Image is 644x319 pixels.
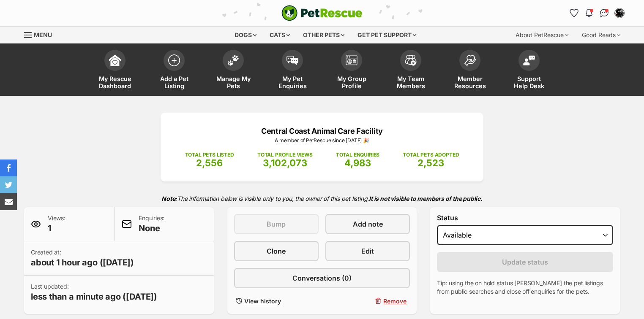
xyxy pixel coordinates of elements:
[352,27,422,43] div: Get pet support
[333,75,371,89] span: My Group Profile
[297,27,350,43] div: Other pets
[325,241,410,261] a: Edit
[24,190,620,207] p: The information below is visible only to you, the owner of this pet listing.
[403,151,459,159] p: TOTAL PETS ADOPTED
[281,5,363,21] img: logo-cat-932fe2b9b8326f06289b0f2fb663e598f794de774fb13d1741a6617ecf9a85b4.svg
[196,157,223,168] span: 2,556
[346,55,357,65] img: group-profile-icon-3fa3cf56718a62981997c0bc7e787c4b2cf8bcc04b72c1350f741eb67cf2f40e.svg
[227,55,239,66] img: manage-my-pets-icon-02211641906a0b7f246fdf0571729dbe1e7629f14944591b6c1af311fb30b64b.svg
[139,214,164,234] p: Enquiries:
[600,9,609,17] img: chat-41dd97257d64d25036548639549fe6c8038ab92f7586957e7f3b1b290dea8141.svg
[267,246,286,256] span: Clone
[582,6,596,20] button: Notifications
[523,55,535,65] img: help-desk-icon-fdf02630f3aa405de69fd3d07c3f3aa587a6932b1a1747fa1d2bba05be0121f9.svg
[405,55,417,66] img: team-members-icon-5396bd8760b3fe7c0b43da4ab00e1e3bb1a5d9ba89233759b79545d2d3fc5d0d.svg
[85,46,145,96] a: My Rescue Dashboard
[229,27,262,43] div: Dogs
[173,125,471,137] p: Central Coast Animal Care Facility
[161,195,177,202] strong: Note:
[353,219,383,229] span: Add note
[155,75,193,89] span: Add a Pet Listing
[567,6,581,20] a: Favourites
[499,46,559,96] a: Support Help Desk
[234,214,319,234] button: Bump
[392,75,430,89] span: My Team Members
[34,31,52,38] span: Menu
[31,257,134,268] span: about 1 hour ago ([DATE])
[437,252,613,272] button: Update status
[381,46,440,96] a: My Team Members
[322,46,381,96] a: My Group Profile
[292,273,352,283] span: Conversations (0)
[613,6,626,20] button: My account
[567,6,626,20] ul: Account quick links
[24,27,58,42] a: Menu
[264,27,296,43] div: Cats
[615,9,624,17] img: Deanna Walton profile pic
[502,257,548,267] span: Update status
[48,222,65,234] span: 1
[325,214,410,234] a: Add note
[173,137,471,144] p: A member of PetRescue since [DATE] 🎉
[369,195,483,202] strong: It is not visible to members of the public.
[145,46,204,96] a: Add a Pet Listing
[464,55,476,66] img: member-resources-icon-8e73f808a243e03378d46382f2149f9095a855e16c252ad45f914b54edf8863c.svg
[437,214,613,222] label: Status
[185,151,234,159] p: TOTAL PETS LISTED
[510,75,548,89] span: Support Help Desk
[440,46,499,96] a: Member Resources
[344,157,371,168] span: 4,983
[168,54,180,66] img: add-pet-listing-icon-0afa8454b4691262ce3f59096e99ab1cd57d4a30225e0717b998d2c9b9846f56.svg
[281,5,363,21] a: PetRescue
[257,151,313,159] p: TOTAL PROFILE VIEWS
[263,46,322,96] a: My Pet Enquiries
[96,75,134,89] span: My Rescue Dashboard
[287,56,298,65] img: pet-enquiries-icon-7e3ad2cf08bfb03b45e93fb7055b45f3efa6380592205ae92323e6603595dc1f.svg
[576,27,626,43] div: Good Reads
[437,279,613,296] p: Tip: using the on hold status [PERSON_NAME] the pet listings from public searches and close off e...
[510,27,574,43] div: About PetRescue
[383,297,407,305] span: Remove
[418,157,444,168] span: 2,523
[214,75,252,89] span: Manage My Pets
[234,241,319,261] a: Clone
[273,75,311,89] span: My Pet Enquiries
[586,9,592,17] img: notifications-46538b983faf8c2785f20acdc204bb7945ddae34d4c08c2a6579f10ce5e182be.svg
[336,151,379,159] p: TOTAL ENQUIRIES
[361,246,374,256] span: Edit
[31,248,134,268] p: Created at:
[263,157,307,168] span: 3,102,073
[31,282,157,303] p: Last updated:
[31,291,157,303] span: less than a minute ago ([DATE])
[598,6,611,20] a: Conversations
[234,268,410,288] a: Conversations (0)
[109,54,121,66] img: dashboard-icon-eb2f2d2d3e046f16d808141f083e7271f6b2e854fb5c12c21221c1fb7104beca.svg
[451,75,489,89] span: Member Resources
[234,295,319,307] a: View history
[267,219,286,229] span: Bump
[244,297,281,305] span: View history
[325,295,410,307] button: Remove
[48,214,65,234] p: Views:
[139,222,164,234] span: None
[204,46,263,96] a: Manage My Pets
